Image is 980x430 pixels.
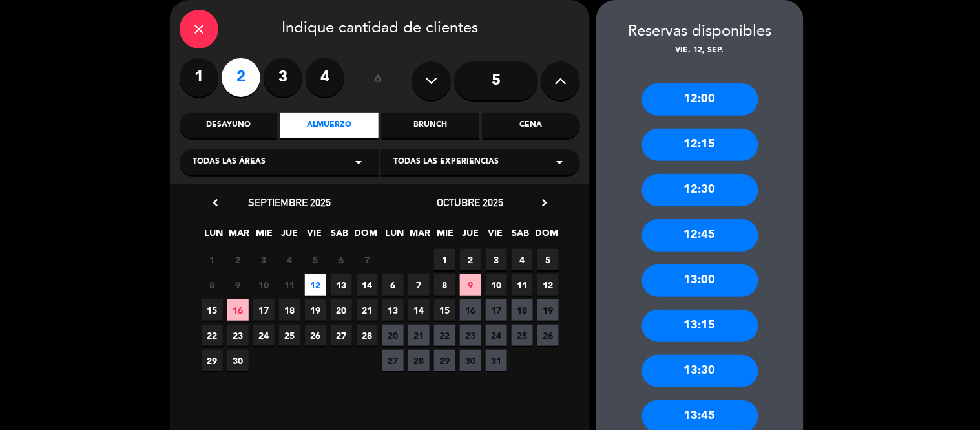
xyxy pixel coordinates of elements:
[202,325,223,346] span: 22
[408,299,430,321] span: 14
[227,350,249,371] span: 30
[537,299,559,321] span: 19
[596,19,804,45] div: Reservas disponibles
[382,274,404,296] span: 6
[382,350,404,371] span: 27
[552,155,567,170] i: arrow_drop_down
[393,156,499,169] span: Todas las experiencias
[279,226,300,247] span: JUE
[331,325,352,346] span: 27
[202,350,223,371] span: 29
[408,274,430,296] span: 7
[331,299,352,321] span: 20
[305,299,326,321] span: 19
[510,226,532,247] span: SAB
[357,58,399,103] div: ó
[460,325,481,346] span: 23
[180,113,277,138] div: Desayuno
[382,113,479,138] div: Brunch
[642,174,758,206] div: 12:30
[537,249,559,270] span: 5
[357,325,378,346] span: 28
[642,264,758,297] div: 13:00
[485,226,506,247] span: VIE
[305,325,326,346] span: 26
[248,196,331,209] span: septiembre 2025
[279,299,300,321] span: 18
[202,299,223,321] span: 15
[357,299,378,321] span: 21
[596,45,804,58] div: vie. 12, sep.
[253,274,275,296] span: 10
[512,249,533,270] span: 4
[209,196,222,210] i: chevron_left
[486,325,507,346] span: 24
[435,226,456,247] span: MIE
[460,249,481,270] span: 2
[384,226,406,247] span: LUN
[512,274,533,296] span: 11
[512,325,533,346] span: 25
[408,350,430,371] span: 28
[227,325,249,346] span: 23
[191,21,207,37] i: close
[408,325,430,346] span: 21
[193,156,266,169] span: Todas las áreas
[180,58,218,97] label: 1
[460,350,481,371] span: 30
[253,325,275,346] span: 24
[355,226,376,247] span: DOM
[642,83,758,116] div: 12:00
[537,196,551,210] i: chevron_right
[227,274,249,296] span: 9
[537,274,559,296] span: 12
[357,274,378,296] span: 14
[512,299,533,321] span: 18
[254,226,275,247] span: MIE
[306,58,344,97] label: 4
[382,299,404,321] span: 13
[202,274,223,296] span: 8
[253,249,275,270] span: 3
[486,350,507,371] span: 31
[460,274,481,296] span: 9
[483,113,580,138] div: Cena
[264,58,302,97] label: 3
[642,310,758,342] div: 13:15
[329,226,351,247] span: SAB
[222,58,260,97] label: 2
[279,274,300,296] span: 11
[305,274,326,296] span: 12
[410,226,431,247] span: MAR
[486,274,507,296] span: 10
[460,226,481,247] span: JUE
[434,249,455,270] span: 1
[642,129,758,161] div: 12:15
[434,325,455,346] span: 22
[331,274,352,296] span: 13
[304,226,326,247] span: VIE
[305,249,326,270] span: 5
[331,249,352,270] span: 6
[357,249,378,270] span: 7
[642,219,758,252] div: 12:45
[434,350,455,371] span: 29
[227,299,249,321] span: 16
[537,325,559,346] span: 26
[642,355,758,387] div: 13:30
[382,325,404,346] span: 20
[536,226,557,247] span: DOM
[437,196,504,209] span: octubre 2025
[351,155,366,170] i: arrow_drop_down
[486,249,507,270] span: 3
[460,299,481,321] span: 16
[180,10,580,48] div: Indique cantidad de clientes
[227,249,249,270] span: 2
[253,299,275,321] span: 17
[486,299,507,321] span: 17
[434,274,455,296] span: 8
[279,249,300,270] span: 4
[203,226,225,247] span: LUN
[229,226,250,247] span: MAR
[202,249,223,270] span: 1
